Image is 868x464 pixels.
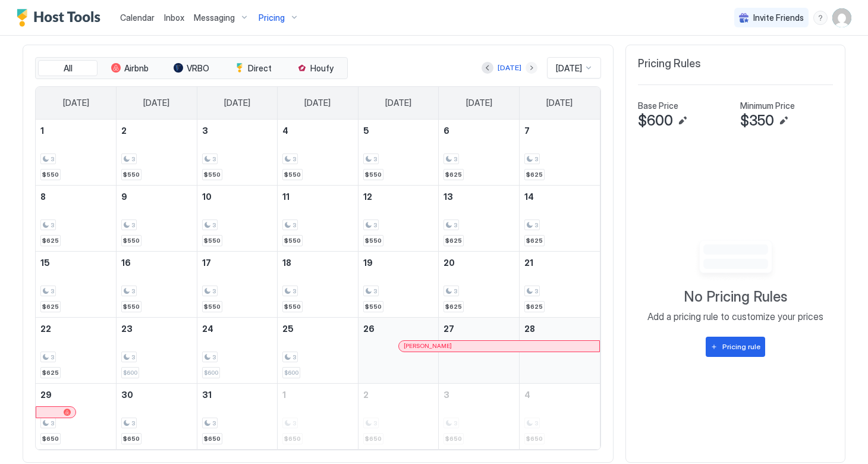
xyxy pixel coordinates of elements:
td: March 12, 2026 [358,185,439,251]
td: March 29, 2026 [36,383,117,449]
button: Edit [776,114,791,128]
span: $650 [123,435,140,443]
span: $550 [284,237,301,244]
a: March 3, 2026 [197,120,278,142]
a: March 20, 2026 [439,252,519,274]
span: 28 [524,324,535,334]
span: $600 [204,369,218,377]
a: April 4, 2026 [520,384,600,406]
span: 24 [202,324,213,334]
button: VRBO [162,60,221,77]
td: March 3, 2026 [197,120,278,186]
td: March 13, 2026 [439,185,520,251]
button: Next month [526,62,537,74]
td: March 17, 2026 [197,251,278,317]
a: Thursday [373,87,423,119]
a: March 27, 2026 [439,318,519,340]
span: 10 [202,192,212,202]
span: 3 [51,419,54,427]
span: 5 [363,126,369,136]
span: $600 [284,369,298,377]
span: 4 [282,126,288,136]
span: 1 [40,126,44,136]
span: $625 [526,237,543,244]
span: Pricing Rules [638,57,701,71]
a: March 16, 2026 [117,252,197,274]
div: Empty image [684,237,787,283]
span: Airbnb [124,63,149,74]
td: March 23, 2026 [117,317,197,383]
span: $650 [204,435,221,443]
span: 3 [212,287,216,295]
span: 3 [51,155,54,163]
a: Wednesday [293,87,342,119]
a: March 5, 2026 [358,120,439,142]
a: March 18, 2026 [278,252,358,274]
span: Houfy [310,63,334,74]
span: $625 [445,171,462,178]
span: VRBO [187,63,209,74]
td: March 18, 2026 [278,251,358,317]
span: Minimum Price [740,101,795,111]
span: Add a pricing rule to customize your prices [647,311,823,322]
span: [DATE] [304,98,331,108]
span: $625 [526,171,543,178]
td: March 26, 2026 [358,317,439,383]
span: 13 [444,192,453,202]
a: Tuesday [212,87,262,119]
div: [PERSON_NAME] [404,342,595,350]
span: [PERSON_NAME] [404,342,452,350]
td: March 5, 2026 [358,120,439,186]
a: March 28, 2026 [520,318,600,340]
span: 3 [51,287,54,295]
a: Calendar [120,11,155,24]
span: 19 [363,258,373,268]
span: $550 [365,171,382,178]
a: Friday [454,87,504,119]
span: $550 [284,171,301,178]
span: 3 [51,221,54,229]
a: March 30, 2026 [117,384,197,406]
a: March 22, 2026 [36,318,116,340]
span: Messaging [194,12,235,23]
span: 2 [121,126,127,136]
span: 26 [363,324,375,334]
span: [DATE] [546,98,573,108]
span: Base Price [638,101,678,111]
iframe: Intercom live chat [12,424,40,452]
span: 3 [131,287,135,295]
td: April 4, 2026 [519,383,600,449]
span: 3 [212,221,216,229]
span: [DATE] [385,98,411,108]
div: User profile [832,8,851,27]
span: $625 [42,303,59,311]
td: March 27, 2026 [439,317,520,383]
div: menu [813,11,828,25]
span: 3 [131,419,135,427]
button: Houfy [285,60,345,77]
div: Host Tools Logo [17,9,106,27]
span: 11 [282,192,290,202]
span: $600 [638,112,673,130]
a: March 1, 2026 [36,120,116,142]
span: No Pricing Rules [684,288,787,306]
span: 2 [363,390,369,400]
td: March 14, 2026 [519,185,600,251]
td: April 1, 2026 [278,383,358,449]
button: Previous month [482,62,493,74]
td: March 11, 2026 [278,185,358,251]
td: March 7, 2026 [519,120,600,186]
a: April 2, 2026 [358,384,439,406]
td: March 31, 2026 [197,383,278,449]
a: March 25, 2026 [278,318,358,340]
a: March 21, 2026 [520,252,600,274]
span: $550 [42,171,59,178]
span: 3 [51,353,54,361]
button: Edit [675,114,690,128]
span: $625 [526,303,543,311]
span: Calendar [120,12,155,23]
span: 15 [40,258,50,268]
span: 3 [454,287,457,295]
span: 3 [131,155,135,163]
a: March 9, 2026 [117,186,197,208]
